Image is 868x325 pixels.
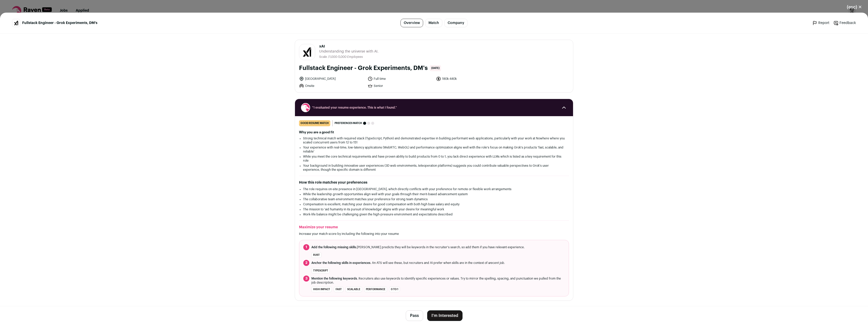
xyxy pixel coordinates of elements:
h2: Maximize your resume [299,225,569,230]
span: . An ATS will see these, but recruiters and AI prefer when skills are in the context of a [311,261,505,265]
span: 1,000-5,000 Employees [329,55,363,58]
p: Increase your match score by including the following into your resume [299,232,569,236]
li: / [328,55,363,59]
a: Report [812,20,829,26]
a: Feedback [833,20,856,26]
li: The role requires on-site presence in [GEOGRAPHIC_DATA], which directly conflicts with your prefe... [303,187,565,191]
h2: How this role matches your preferences [299,180,569,185]
li: Full time [368,76,433,81]
li: Rust [311,252,321,258]
li: Work-life balance might be challenging given the high-pressure environment and expectations descr... [303,212,565,216]
li: The mission to 'aid humanity in its pursuit of knowledge' aligns with your desire for meaningful ... [303,207,565,211]
li: 180k-440k [436,76,502,81]
span: xAI [319,44,378,49]
span: “I evaluated your resume experience. This is what I found.” [312,106,556,110]
span: 1 [303,244,309,250]
span: Understanding the universe with AI. [319,49,378,54]
a: Overview [400,19,423,27]
span: . Recruiters also use keywords to identify specific experiences or values. Try to mirror the spel... [311,277,565,285]
a: Match [425,19,442,27]
h1: Fullstack Engineer - Grok Experiments, DM's [299,64,428,72]
div: good resume match [299,120,330,126]
button: I'm Interested [427,310,463,321]
li: While the leadership growth opportunities align well with your goals through their merit-based ad... [303,192,565,196]
i: recent job. [490,261,505,264]
li: TypeScript [311,268,330,273]
li: [GEOGRAPHIC_DATA] [299,76,365,81]
span: Preferences match [335,121,362,126]
span: [PERSON_NAME] predicts they will be keywords in the recruiter's search, so add them if you have r... [311,245,525,249]
a: Company [444,19,468,27]
li: Strong technical match with required stack (TypeScript, Python) and demonstrated expertise in bui... [303,136,565,144]
span: 2 [303,260,309,266]
li: Your experience with real-time, low-latency applications (WebRTC, WebGL) and performance optimiza... [303,145,565,154]
span: Fullstack Engineer - Grok Experiments, DM's [22,20,97,26]
li: high impact [311,287,332,292]
li: scalable [345,287,362,292]
h2: Why you are a good fit [299,130,569,134]
span: Anchor the following skills in experiences [311,261,370,264]
span: [DATE] [430,65,441,71]
li: Compensation is excellent, matching your desire for good compensation with both high base salary ... [303,202,565,206]
li: The collaborative team environment matches your preference for strong team dynamics [303,197,565,201]
li: Your background in building innovative user experiences (3D web environments, teleoperation platf... [303,164,565,172]
span: Mention the following keywords [311,277,357,280]
img: 1c83009fa4f7cde7cb39cbbab8c4a426dc53311057c27b3c23d82261299489ff.jpg [299,44,315,60]
li: Senior [368,83,433,88]
li: While you meet the core technical requirements and have proven ability to build products from 0 t... [303,155,565,163]
button: Close modal [841,2,868,13]
span: 3 [303,276,309,282]
li: performance [364,287,387,292]
li: Onsite [299,83,365,88]
li: 0 to 1 [389,287,400,292]
button: Pass [406,310,423,321]
span: Add the following missing skills. [311,246,357,249]
li: fast [334,287,343,292]
li: Scale [319,55,328,59]
img: 1c83009fa4f7cde7cb39cbbab8c4a426dc53311057c27b3c23d82261299489ff.jpg [12,19,20,27]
